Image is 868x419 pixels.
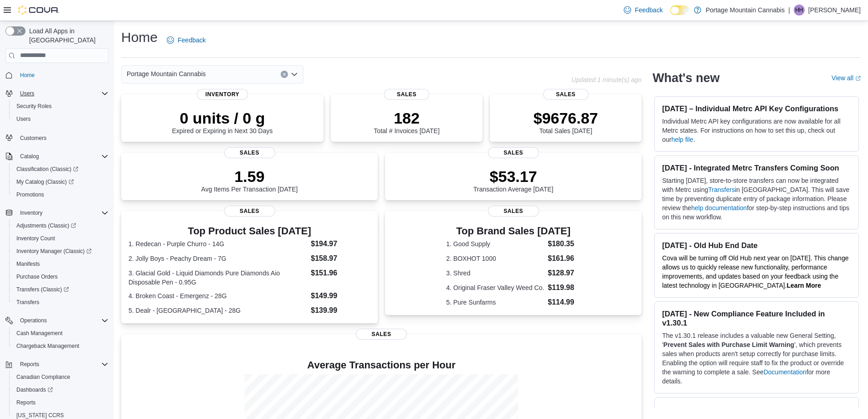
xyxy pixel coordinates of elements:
p: $9676.87 [534,109,598,127]
button: Transfers [9,296,112,309]
dt: 4. Broken Coast - Emergenz - 28G [128,291,307,300]
a: Users [13,114,34,124]
h3: [DATE] - Integrated Metrc Transfers Coming Soon [662,163,851,172]
p: Individual Metrc API key configurations are now available for all Metrc states. For instructions ... [662,117,851,144]
span: Sales [224,147,275,158]
a: Transfers [13,297,43,308]
span: Inventory Manager (Classic) [16,248,92,255]
p: 182 [374,109,439,127]
span: Chargeback Management [16,342,79,350]
span: Portage Mountain Cannabis [127,68,206,79]
a: Promotions [13,189,48,200]
span: Adjustments (Classic) [16,222,76,229]
dd: $158.97 [311,253,370,264]
button: Home [2,68,112,82]
a: Transfers (Classic) [9,283,112,296]
button: Users [16,88,38,99]
a: Transfers [708,186,735,193]
a: Dashboards [13,384,56,395]
dt: 5. Dealr - [GEOGRAPHIC_DATA] - 28G [128,306,307,315]
span: Cash Management [13,328,108,339]
span: Catalog [20,153,39,160]
div: Total # Invoices [DATE] [374,109,439,134]
span: Inventory [16,207,108,218]
span: Home [20,72,35,79]
span: Dashboards [13,384,108,395]
span: Chargeback Management [13,341,108,352]
a: Feedback [163,31,209,49]
span: Reports [16,399,36,406]
a: Documentation [764,368,806,376]
div: Expired or Expiring in Next 30 Days [172,109,273,134]
dt: 4. Original Fraser Valley Weed Co. [446,283,544,292]
span: Transfers (Classic) [16,286,69,293]
span: Purchase Orders [16,273,58,280]
dd: $114.99 [548,297,580,308]
a: Adjustments (Classic) [13,220,80,231]
h3: Top Product Sales [DATE] [128,226,370,237]
p: [PERSON_NAME] [808,5,861,16]
div: Total Sales [DATE] [534,109,598,134]
a: Chargeback Management [13,341,83,352]
span: Cash Management [16,330,62,337]
a: Reports [13,397,39,408]
span: Reports [16,359,108,370]
dt: 3. Glacial Gold - Liquid Diamonds Pure Diamonds Aio Disposable Pen - 0.95G [128,269,307,287]
span: Sales [543,89,589,100]
span: Customers [20,134,46,142]
span: Purchase Orders [13,271,108,282]
a: Classification (Classic) [9,163,112,176]
button: Security Roles [9,100,112,113]
span: Classification (Classic) [13,164,108,175]
button: Open list of options [291,71,298,78]
a: Transfers (Classic) [13,284,72,295]
a: Inventory Count [13,233,59,244]
dd: $161.96 [548,253,580,264]
a: Learn More [787,282,821,289]
button: Users [2,87,112,100]
span: Promotions [16,191,44,198]
button: Reports [2,358,112,371]
dd: $119.98 [548,282,580,293]
button: Promotions [9,188,112,201]
span: Operations [20,317,47,324]
h3: [DATE] - Old Hub End Date [662,241,851,250]
h3: [DATE] - New Compliance Feature Included in v1.30.1 [662,309,851,327]
span: Sales [384,89,430,100]
a: Purchase Orders [13,271,62,282]
p: 0 units / 0 g [172,109,273,127]
dd: $139.99 [311,305,370,316]
dt: 3. Shred [446,269,544,278]
p: Starting [DATE], store-to-store transfers can now be integrated with Metrc using in [GEOGRAPHIC_D... [662,176,851,222]
a: Dashboards [9,383,112,396]
h4: Average Transactions per Hour [128,360,634,371]
img: Cova [18,5,59,15]
a: Feedback [620,1,666,19]
a: Classification (Classic) [13,164,82,175]
span: Sales [356,329,407,340]
span: Inventory Count [13,233,108,244]
button: Operations [2,314,112,327]
span: Adjustments (Classic) [13,220,108,231]
span: Sales [488,206,539,217]
a: My Catalog (Classic) [9,176,112,188]
a: View allExternal link [832,74,861,82]
span: Promotions [13,189,108,200]
span: Transfers (Classic) [13,284,108,295]
span: Sales [488,147,539,158]
span: Transfers [13,297,108,308]
span: Customers [16,132,108,143]
span: Catalog [16,151,108,162]
span: Sales [224,206,275,217]
dt: 1. Redecan - Purple Churro - 14G [128,239,307,248]
span: [US_STATE] CCRS [16,412,64,419]
input: Dark Mode [670,5,689,15]
span: Dashboards [16,386,53,393]
p: The v1.30.1 release includes a valuable new General Setting, ' ', which prevents sales when produ... [662,331,851,386]
a: My Catalog (Classic) [13,176,77,187]
dt: 2. BOXHOT 1000 [446,254,544,263]
button: Inventory [16,207,46,218]
a: Inventory Manager (Classic) [9,245,112,258]
span: Security Roles [13,101,108,112]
